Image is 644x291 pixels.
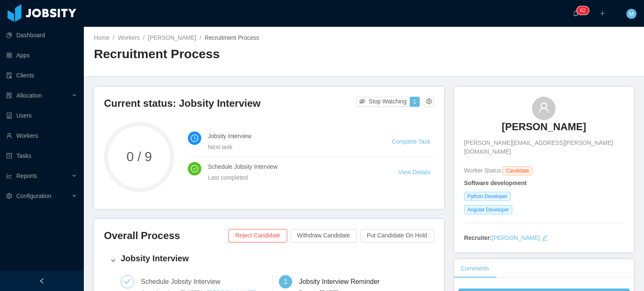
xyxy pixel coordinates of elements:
p: 2 [583,6,586,15]
i: icon: plus [600,10,605,16]
div: Jobsity Interview Reminder [299,275,386,288]
i: icon: line-chart [6,173,12,179]
button: Reject Candidate [229,229,287,242]
span: M [629,9,634,19]
i: icon: setting [6,193,12,199]
a: icon: pie-chartDashboard [6,27,77,44]
span: Python Developer [464,192,511,201]
a: Home [94,34,109,41]
span: 1 [284,278,288,285]
strong: Software development [464,180,527,186]
button: Withdraw Candidate [291,229,357,242]
span: / [143,34,145,41]
strong: Recruiter: [464,234,492,241]
span: 0 / 9 [104,150,174,163]
span: Recruitment Process [205,34,259,41]
span: Allocation [16,92,42,99]
a: [PERSON_NAME] [492,234,540,241]
span: [PERSON_NAME][EMAIL_ADDRESS][PERSON_NAME][DOMAIN_NAME] [464,139,624,156]
h4: Schedule Jobsity Interview [208,162,378,171]
button: 1 [410,97,420,107]
span: / [113,34,114,41]
h4: Jobsity Interview [208,131,371,141]
i: icon: solution [6,93,12,98]
span: Reports [16,173,37,179]
div: icon: rightJobsity Interview [104,247,434,273]
i: icon: check [124,278,131,285]
sup: 62 [576,6,589,15]
button: Put Candidate On Hold [360,229,434,242]
h3: [PERSON_NAME] [502,120,586,134]
a: icon: userWorkers [6,127,77,144]
h2: Recruitment Process [94,46,364,63]
span: Candidate [503,166,532,175]
span: Worker Status: [464,167,503,174]
button: icon: setting [424,97,434,107]
a: [PERSON_NAME] [502,120,586,139]
span: Angular Developer [464,205,512,214]
a: icon: robotUsers [6,107,77,124]
div: Next task [208,142,371,152]
a: icon: auditClients [6,67,77,84]
i: icon: right [111,258,116,263]
i: icon: user [538,102,550,113]
div: Comments [454,259,496,278]
span: Configuration [16,193,51,199]
div: Last completed [208,173,378,182]
div: Schedule Jobsity Interview [141,275,227,288]
a: View Details [398,169,431,175]
a: icon: appstoreApps [6,47,77,64]
i: icon: check-circle [191,165,198,173]
i: icon: clock-circle [191,134,198,142]
p: 6 [580,6,583,15]
span: / [200,34,201,41]
h4: Jobsity Interview [121,252,427,264]
a: icon: profileTasks [6,147,77,164]
i: icon: bell [573,10,579,16]
button: icon: eye-invisibleStop Watching [356,97,410,107]
h3: Overall Process [104,229,229,242]
a: Workers [118,34,140,41]
a: Complete Task [392,138,430,145]
h3: Current status: Jobsity Interview [104,97,356,110]
a: [PERSON_NAME] [148,34,196,41]
i: icon: edit [542,235,548,241]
